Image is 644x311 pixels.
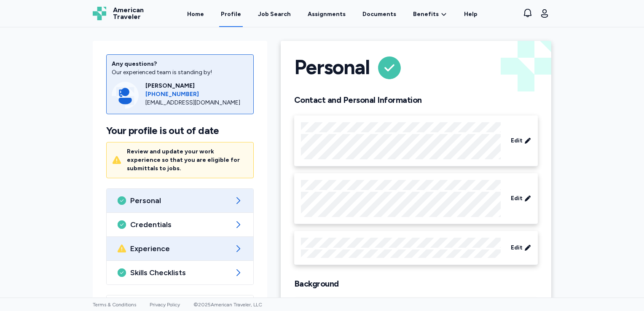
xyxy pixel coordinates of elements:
[413,10,439,19] span: Benefits
[258,10,291,19] div: Job Search
[112,68,248,77] div: Our experienced team is standing by!
[294,231,538,265] div: Edit
[294,95,538,105] h2: Contact and Personal Information
[511,194,523,203] span: Edit
[294,54,369,81] h1: Personal
[219,1,243,27] a: Profile
[145,82,248,90] div: [PERSON_NAME]
[130,196,230,206] span: Personal
[106,124,254,137] h1: Your profile is out of date
[130,244,230,254] span: Experience
[145,90,248,99] a: [PHONE_NUMBER]
[93,7,106,20] img: Logo
[294,279,538,289] h2: Background
[93,302,136,308] a: Terms & Conditions
[511,244,523,252] span: Edit
[150,302,180,308] a: Privacy Policy
[130,268,230,278] span: Skills Checklists
[127,147,248,173] div: Review and update your work experience so that you are eligible for submittals to jobs.
[294,173,538,224] div: Edit
[511,137,523,145] span: Edit
[145,99,248,107] div: [EMAIL_ADDRESS][DOMAIN_NAME]
[113,7,144,20] span: American Traveler
[413,10,447,19] a: Benefits
[130,220,230,230] span: Credentials
[112,82,139,109] img: Consultant
[112,60,248,68] div: Any questions?
[294,115,538,166] div: Edit
[193,302,262,308] span: © 2025 American Traveler, LLC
